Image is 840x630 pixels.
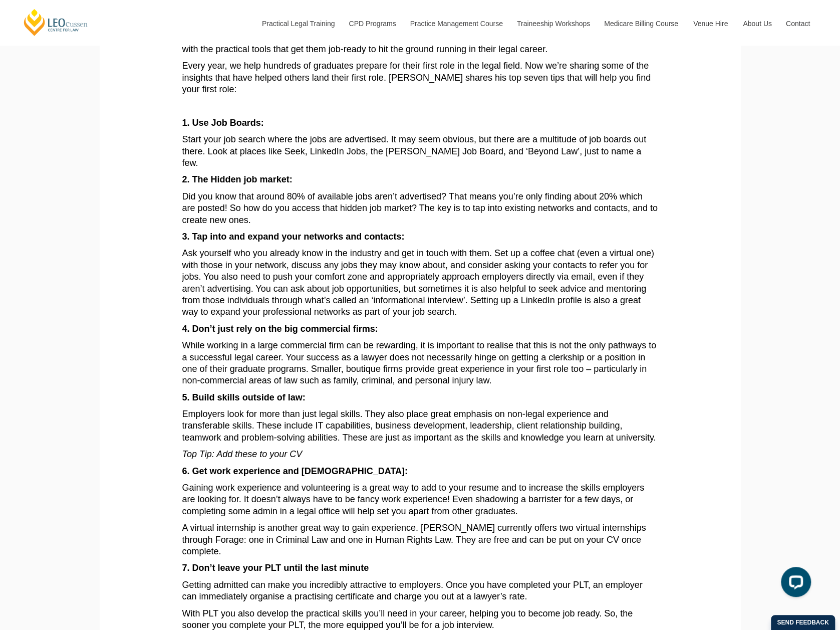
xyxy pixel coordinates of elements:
[182,579,658,603] p: Getting admitted can make you incredibly attractive to employers. Once you have completed your PL...
[182,522,658,557] p: A virtual internship is another great way to gain experience. [PERSON_NAME] currently offers two ...
[182,134,658,169] p: Start your job search where the jobs are advertised. It may seem obvious, but there are a multitu...
[182,392,306,402] strong: 5. Build skills outside of law:
[182,118,264,128] strong: 1. Use Job Boards:
[597,2,686,45] a: Medicare Billing Course
[403,2,509,45] a: Practice Management Course
[773,563,815,605] iframe: LiveChat chat widget
[182,408,658,444] p: Employers look for more than just legal skills. They also place great emphasis on non-legal exper...
[23,8,89,37] a: [PERSON_NAME] Centre for Law
[686,2,735,45] a: Venue Hire
[182,482,658,517] p: Gaining work experience and volunteering is a great way to add to your resume and to increase the...
[182,61,651,94] span: Every year, we help hundreds of graduates prepare for their first role in the legal field. Now we...
[182,232,405,242] strong: 3. Tap into and expand your networks and contacts:
[182,248,658,318] p: Ask yourself who you already know in the industry and get in touch with them. Set up a coffee cha...
[182,33,653,54] span: Finding your first legal role can feel daunting. But [PERSON_NAME] is here to help. We aim to pro...
[341,2,402,45] a: CPD Programs
[509,2,597,45] a: Traineeship Workshops
[254,2,342,45] a: Practical Legal Training
[182,449,303,459] em: Top Tip: Add these to your CV
[778,2,817,45] a: Contact
[182,324,378,334] strong: 4. Don’t just rely on the big commercial firms:
[735,2,778,45] a: About Us
[182,563,369,573] strong: 7. Don’t leave your PLT until the last minute
[182,466,408,476] strong: 6. Get work experience and [DEMOGRAPHIC_DATA]:
[182,191,658,226] p: Did you know that around 80% of available jobs aren’t advertised? That means you’re only finding ...
[182,174,293,184] strong: 2. The Hidden job market:
[182,340,658,387] p: While working in a large commercial firm can be rewarding, it is important to realise that this i...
